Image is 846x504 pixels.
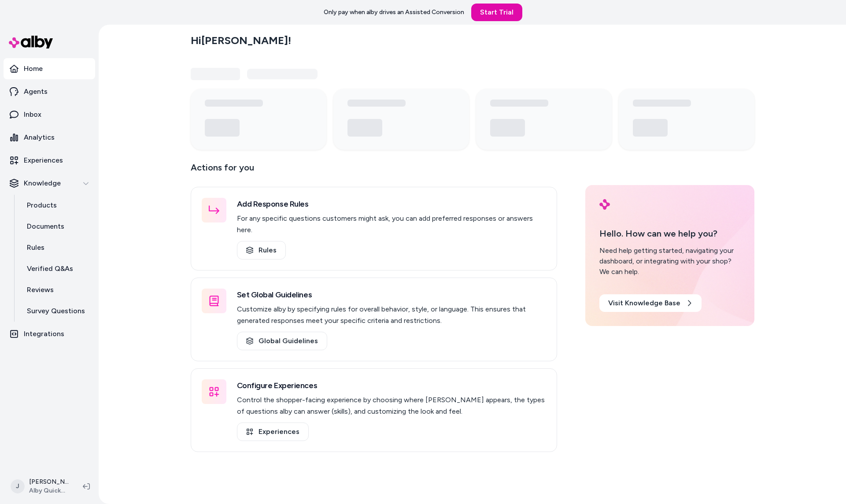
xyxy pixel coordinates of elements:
p: Experiences [24,155,63,166]
p: Products [27,200,57,211]
a: Documents [18,216,95,237]
p: Analytics [24,132,55,143]
button: Knowledge [4,173,95,194]
span: Alby QuickStart Store [29,486,69,495]
a: Integrations [4,323,95,345]
p: Integrations [24,329,64,339]
a: Products [18,195,95,216]
a: Analytics [4,127,95,148]
p: Home [24,63,43,74]
a: Agents [4,81,95,102]
p: For any specific questions customers might ask, you can add preferred responses or answers here. [237,213,546,236]
img: alby Logo [599,199,610,210]
a: Start Trial [471,4,522,21]
img: alby Logo [9,36,53,48]
p: Reviews [27,285,54,295]
p: Agents [24,86,48,97]
a: Experiences [4,150,95,171]
a: Rules [237,241,286,259]
p: Customize alby by specifying rules for overall behavior, style, or language. This ensures that ge... [237,304,546,326]
a: Reviews [18,279,95,300]
p: [PERSON_NAME] [29,478,69,486]
p: Hello. How can we help you? [599,227,740,240]
a: Rules [18,237,95,258]
h2: Hi [PERSON_NAME] ! [191,34,291,47]
p: Only pay when alby drives an Assisted Conversion [324,8,464,17]
a: Home [4,58,95,79]
h3: Set Global Guidelines [237,289,546,301]
p: Inbox [24,109,41,120]
p: Control the shopper-facing experience by choosing where [PERSON_NAME] appears, the types of quest... [237,394,546,417]
p: Rules [27,242,44,253]
h3: Add Response Rules [237,198,546,210]
p: Verified Q&As [27,263,73,274]
a: Inbox [4,104,95,125]
p: Documents [27,221,64,232]
a: Experiences [237,422,309,441]
span: J [11,479,25,493]
p: Survey Questions [27,306,85,316]
p: Actions for you [191,160,557,182]
a: Survey Questions [18,300,95,322]
a: Global Guidelines [237,332,327,350]
div: Need help getting started, navigating your dashboard, or integrating with your shop? We can help. [599,245,740,277]
button: J[PERSON_NAME]Alby QuickStart Store [5,472,76,500]
a: Verified Q&As [18,258,95,279]
a: Visit Knowledge Base [599,294,702,312]
h3: Configure Experiences [237,379,546,392]
p: Knowledge [24,178,61,189]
